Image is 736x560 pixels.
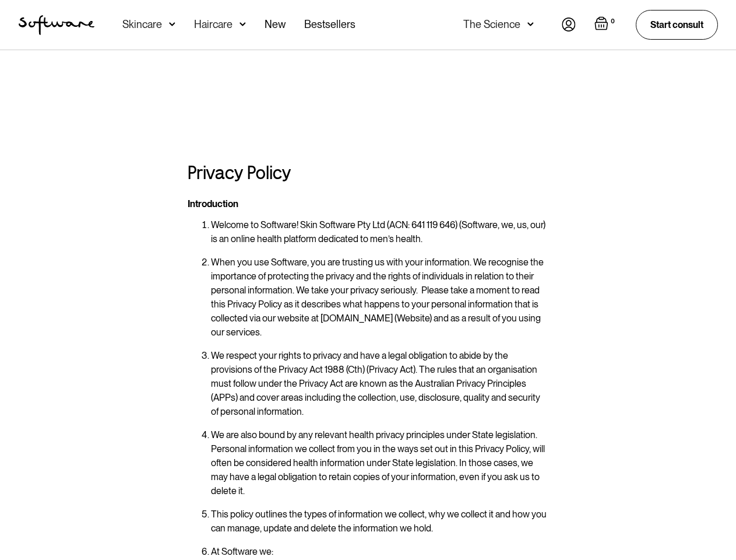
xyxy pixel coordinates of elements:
[527,16,534,32] img: arrow down
[188,162,291,183] h2: Privacy Policy
[211,218,549,246] li: Welcome to Software! Skin Software Pty Ltd (ACN: 641 119 646) (Software, we, us, our) is an onlin...
[594,16,617,33] a: Open empty cart
[211,349,549,419] li: We respect your rights to privacy and have a legal obligation to abide by the provisions of the P...
[19,15,94,35] a: home
[211,508,549,535] li: This policy outlines the types of information we collect, why we collect it and how you can manag...
[194,16,233,32] div: Haircare
[463,16,520,32] div: The Science
[19,15,94,35] img: Software Logo
[608,16,617,27] div: 0
[188,198,238,209] strong: Introduction
[211,545,549,559] li: At Software we:
[211,256,549,339] li: When you use Software, you are trusting us with your information. We recognise the importance of ...
[211,428,549,498] li: We are also bound by any relevant health privacy principles under State legislation. Personal inf...
[122,16,162,32] div: Skincare
[636,10,718,40] a: Start consult
[169,16,175,32] img: arrow down
[240,16,246,32] img: arrow down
